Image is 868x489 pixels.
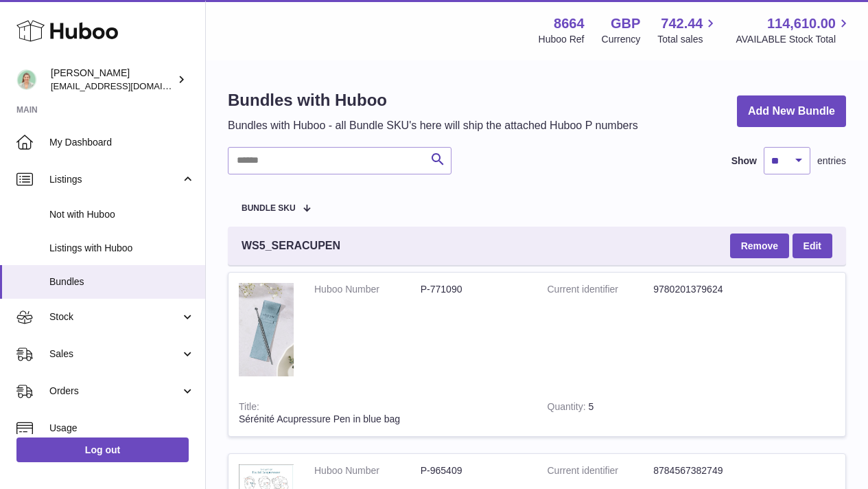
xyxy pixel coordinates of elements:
img: hello@thefacialcuppingexpert.com [16,69,37,90]
span: 742.44 [661,14,703,33]
a: Add New Bundle [737,95,846,128]
label: Show [731,155,757,168]
strong: GBP [611,14,640,33]
span: Not with Huboo [49,208,195,221]
dt: Huboo Number [314,464,421,477]
dt: Current identifier [548,464,654,477]
dd: P-965409 [421,464,527,477]
dt: Current identifier [548,283,654,296]
span: Bundle SKU [242,204,296,213]
p: Bundles with Huboo - all Bundle SKU's here will ship the attached Huboo P numbers [228,118,638,133]
div: Huboo Ref [539,33,585,46]
dd: 9780201379624 [653,283,760,296]
dt: Huboo Number [314,283,421,296]
span: WS5_SERACUPEN [242,238,340,253]
span: [EMAIL_ADDRESS][DOMAIN_NAME] [51,80,202,91]
span: Bundles [49,275,195,288]
span: My Dashboard [49,136,195,149]
a: Log out [16,437,189,462]
span: Orders [49,385,180,398]
div: [PERSON_NAME] [51,67,174,93]
span: AVAILABLE Stock Total [736,33,852,46]
a: 114,610.00 AVAILABLE Stock Total [736,14,852,46]
h1: Bundles with Huboo [228,89,638,111]
td: 5 [537,390,648,437]
dd: P-771090 [421,283,527,296]
span: Listings [49,173,180,186]
dd: 8784567382749 [653,464,760,477]
span: Listings with Huboo [49,242,195,255]
a: 742.44 Total sales [657,14,718,46]
span: Total sales [657,33,718,46]
span: Sales [49,348,180,361]
strong: Quantity [548,401,589,416]
div: Currency [602,33,641,46]
strong: 8664 [554,14,585,33]
div: Sérénité Acupressure Pen in blue bag [239,413,527,426]
a: Edit [793,234,832,258]
span: Stock [49,310,180,323]
span: entries [817,155,846,168]
strong: Title [239,401,259,416]
img: Sérénité Acupressure Pen in blue bag [239,283,294,376]
button: Remove [730,234,789,258]
span: 114,610.00 [767,14,836,33]
span: Usage [49,422,195,435]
